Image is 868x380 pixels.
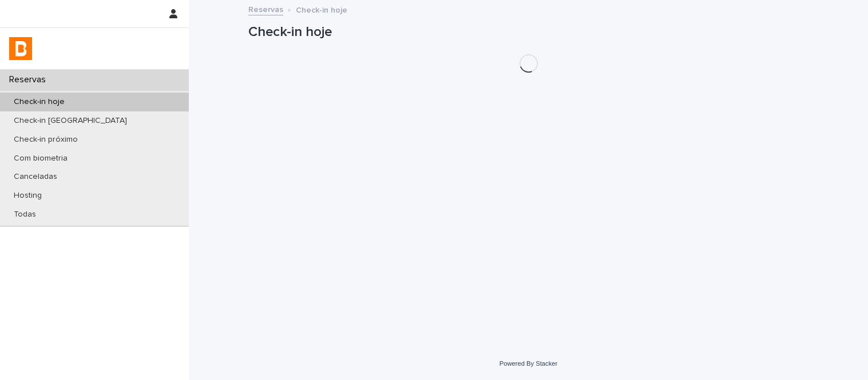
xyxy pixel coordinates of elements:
a: Reservas [248,2,283,15]
p: Hosting [5,191,51,201]
p: Check-in hoje [296,3,347,15]
p: Canceladas [5,172,66,182]
a: Powered By Stacker [500,360,557,367]
p: Reservas [5,74,55,85]
h1: Check-in hoje [248,24,809,41]
p: Check-in hoje [5,97,74,107]
p: Com biometria [5,154,77,163]
img: zVaNuJHRTjyIjT5M9Xd5 [9,37,32,60]
p: Todas [5,210,45,219]
p: Check-in próximo [5,135,87,145]
p: Check-in [GEOGRAPHIC_DATA] [5,116,136,126]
